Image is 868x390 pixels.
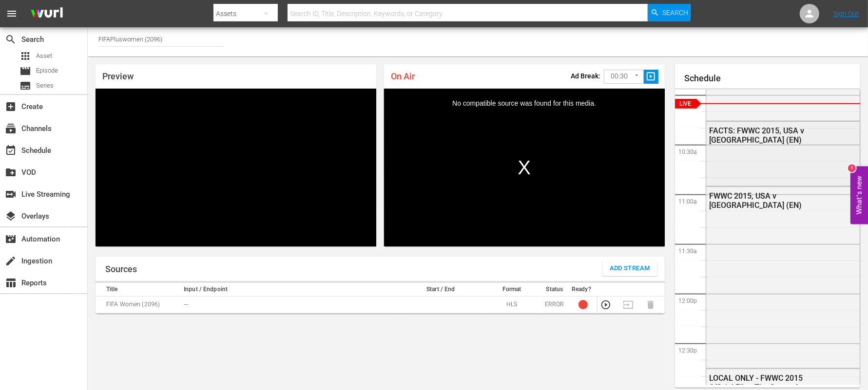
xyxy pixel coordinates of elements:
[710,126,813,145] div: FACTS: FWWC 2015, USA v [GEOGRAPHIC_DATA] (EN)
[483,296,540,313] td: HLS
[604,67,644,86] div: 00:30
[483,283,540,297] th: Format
[5,210,17,222] span: layers
[540,283,569,297] th: Status
[398,283,483,297] th: Start / End
[36,51,52,61] span: Asset
[848,164,856,172] div: 1
[384,89,665,246] div: Video Player
[5,188,17,200] span: Live Streaming
[96,296,181,313] td: FIFA Women (2096)
[19,65,31,77] span: Episode
[36,66,58,75] span: Episode
[5,255,17,267] span: Ingestion
[19,50,31,62] span: Asset
[23,2,70,25] img: ans4CAIJ8jUAAAAAAAAAAAAAAAAAAAAAAAAgQb4GAAAAAAAAAAAAAAAAAAAAAAAAJMjXAAAAAAAAAAAAAAAAAAAAAAAAgAT5G...
[181,296,398,313] td: ---
[384,89,665,246] div: No compatible source was found for this media.
[5,145,17,156] span: event_available
[102,71,134,81] span: Preview
[5,101,17,112] span: Create
[710,191,813,210] div: FWWC 2015, USA v [GEOGRAPHIC_DATA] (EN)
[5,123,17,134] span: Channels
[5,34,17,45] span: Search
[96,89,376,246] div: Video Player
[571,72,600,80] p: Ad Break:
[850,166,868,224] button: Open Feedback Widget
[96,283,181,297] th: Title
[391,71,415,81] span: On Air
[685,74,861,83] h1: Schedule
[5,233,17,245] span: Automation
[6,8,18,19] span: menu
[610,263,650,274] span: Add Stream
[602,261,657,276] button: Add Stream
[36,81,54,91] span: Series
[384,89,665,246] div: Modal Window
[600,299,611,310] button: Preview Stream
[648,4,691,21] button: Search
[105,264,137,274] h1: Sources
[181,283,398,297] th: Input / Endpoint
[540,296,569,313] td: ERROR
[569,283,597,297] th: Ready?
[833,10,859,18] a: Sign Out
[5,277,17,289] span: Reports
[645,71,656,82] span: slideshow_sharp
[5,167,17,178] span: VOD
[662,4,688,21] span: Search
[19,80,31,92] span: subtitles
